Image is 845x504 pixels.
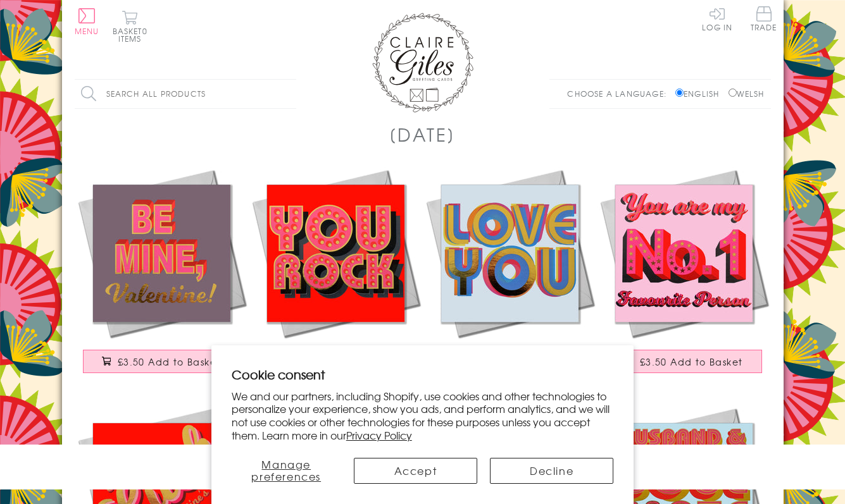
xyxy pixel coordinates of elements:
[75,166,249,386] a: Valentine's Day Card, Be Mine, text foiled in shiny gold £3.50 Add to Basket
[702,6,732,31] a: Log In
[597,166,771,340] img: Valentine's Day Card, No. 1, text foiled in shiny gold
[251,457,321,484] span: Manage preferences
[232,390,614,442] p: We and our partners, including Shopify, use cookies and other technologies to personalize your ex...
[232,366,614,383] h2: Cookie consent
[751,6,777,31] span: Trade
[597,166,771,386] a: Valentine's Day Card, No. 1, text foiled in shiny gold £3.50 Add to Basket
[284,80,296,108] input: Search
[75,166,249,340] img: Valentine's Day Card, Be Mine, text foiled in shiny gold
[118,355,221,368] span: £3.50 Add to Basket
[675,89,684,97] input: English
[249,166,423,340] img: Valentine's Day Card, You Rock, text foiled in shiny gold
[675,88,725,99] label: English
[729,88,765,99] label: Welsh
[729,89,737,97] input: Welsh
[640,355,743,368] span: £3.50 Add to Basket
[751,6,777,34] a: Trade
[423,166,597,386] a: Valentine's Day Card, Love You, text foiled in shiny gold £3.50 Add to Basket
[389,121,456,147] h1: [DATE]
[118,25,147,44] span: 0 items
[113,10,147,42] button: Basket0 items
[354,458,477,484] button: Accept
[83,350,240,373] button: £3.50 Add to Basket
[372,13,473,113] img: Claire Giles Greetings Cards
[75,80,296,108] input: Search all products
[232,458,341,484] button: Manage preferences
[423,166,597,340] img: Valentine's Day Card, Love You, text foiled in shiny gold
[567,88,673,99] p: Choose a language:
[605,350,762,373] button: £3.50 Add to Basket
[249,166,423,386] a: Valentine's Day Card, You Rock, text foiled in shiny gold £3.50 Add to Basket
[75,25,99,37] span: Menu
[490,458,613,484] button: Decline
[346,427,412,443] a: Privacy Policy
[75,8,99,35] button: Menu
